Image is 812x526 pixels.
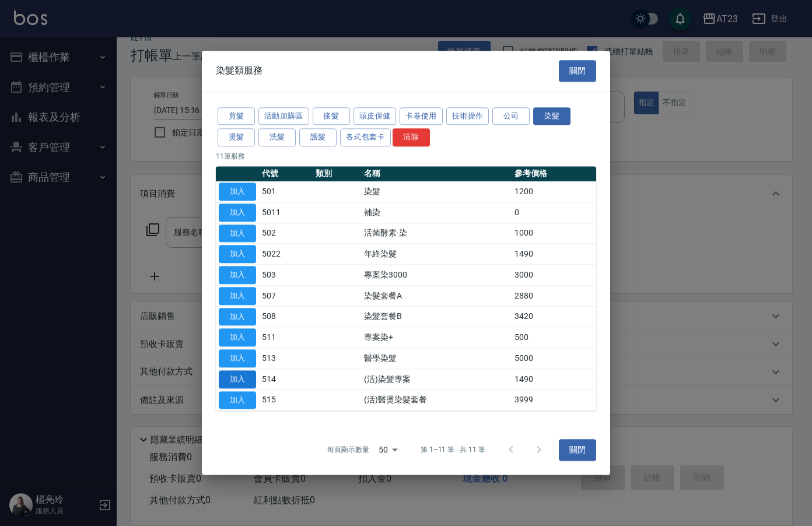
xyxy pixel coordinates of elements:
[512,202,596,223] td: 0
[259,265,313,286] td: 503
[361,348,512,369] td: 醫學染髮
[219,246,256,264] button: 加入
[512,223,596,244] td: 1000
[361,166,512,181] th: 名稱
[218,107,255,125] button: 剪髮
[492,107,530,125] button: 公司
[421,445,485,455] p: 第 1–11 筆 共 11 筆
[259,348,313,369] td: 513
[259,306,313,327] td: 508
[259,286,313,307] td: 507
[313,107,350,125] button: 接髮
[259,181,313,202] td: 501
[219,225,256,243] button: 加入
[219,266,256,284] button: 加入
[361,327,512,348] td: 專案染+
[219,183,256,201] button: 加入
[512,327,596,348] td: 500
[219,287,256,305] button: 加入
[258,107,309,125] button: 活動加購區
[446,107,489,125] button: 技術操作
[512,348,596,369] td: 5000
[512,390,596,411] td: 3999
[219,329,256,347] button: 加入
[374,434,402,466] div: 50
[512,244,596,265] td: 1490
[259,327,313,348] td: 511
[361,306,512,327] td: 染髮套餐B
[512,286,596,307] td: 2880
[219,391,256,409] button: 加入
[259,390,313,411] td: 515
[219,370,256,388] button: 加入
[219,204,256,222] button: 加入
[361,244,512,265] td: 年終染髮
[512,166,596,181] th: 參考價格
[353,107,397,125] button: 頭皮保健
[259,244,313,265] td: 5022
[219,308,256,326] button: 加入
[313,166,361,181] th: 類別
[340,129,391,147] button: 各式包套卡
[512,306,596,327] td: 3420
[361,286,512,307] td: 染髮套餐A
[361,181,512,202] td: 染髮
[216,151,596,162] p: 11 筆服務
[559,439,596,461] button: 關閉
[259,202,313,223] td: 5011
[259,166,313,181] th: 代號
[361,390,512,411] td: (活)醫燙染髮套餐
[218,129,255,147] button: 燙髮
[258,129,296,147] button: 洗髮
[512,181,596,202] td: 1200
[259,369,313,390] td: 514
[533,107,570,125] button: 染髮
[327,445,369,455] p: 每頁顯示數量
[259,223,313,244] td: 502
[361,369,512,390] td: (活)染髮專案
[512,369,596,390] td: 1490
[361,202,512,223] td: 補染
[393,129,430,147] button: 清除
[559,60,596,82] button: 關閉
[361,223,512,244] td: 活菌酵素-染
[400,107,443,125] button: 卡卷使用
[299,129,337,147] button: 護髮
[216,65,262,77] span: 染髮類服務
[219,349,256,367] button: 加入
[361,265,512,286] td: 專案染3000
[512,265,596,286] td: 3000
